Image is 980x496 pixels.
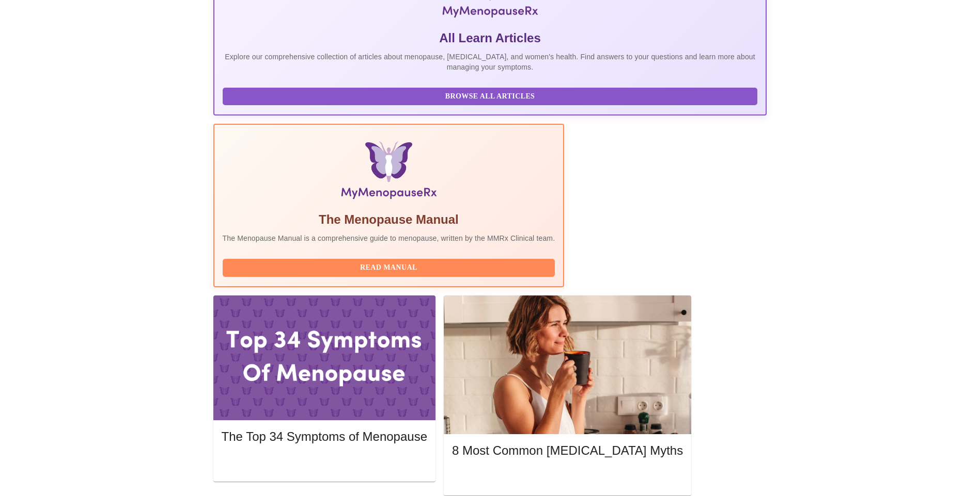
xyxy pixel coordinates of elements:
[233,90,748,103] span: Browse All Articles
[223,233,555,243] p: The Menopause Manual is a comprehensive guide to menopause, written by the MMRx Clinical team.
[275,141,502,203] img: Menopause Manual
[452,469,683,487] button: Read More
[223,52,758,72] p: Explore our comprehensive collection of articles about menopause, [MEDICAL_DATA], and women's hea...
[223,30,758,46] h5: All Learn Articles
[222,458,430,467] a: Read More
[452,442,683,459] h5: 8 Most Common [MEDICAL_DATA] Myths
[233,261,545,274] span: Read Manual
[232,457,417,470] span: Read More
[223,259,555,277] button: Read Manual
[222,428,427,445] h5: The Top 34 Symptoms of Menopause
[462,471,673,484] span: Read More
[223,262,558,271] a: Read Manual
[223,211,555,228] h5: The Menopause Manual
[222,454,427,472] button: Read More
[223,91,760,100] a: Browse All Articles
[223,88,758,106] button: Browse All Articles
[452,472,686,481] a: Read More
